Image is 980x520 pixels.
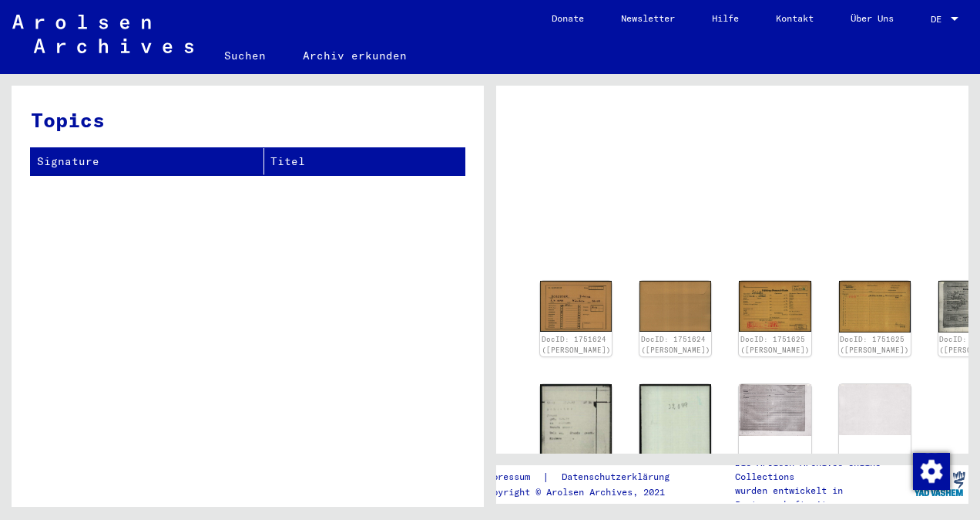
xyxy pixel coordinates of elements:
a: DocID: 1751625 ([PERSON_NAME]) [740,335,810,354]
a: DocID: 1751624 ([PERSON_NAME]) [542,335,611,354]
h3: Topics [31,105,464,135]
span: DE [931,14,948,25]
img: 002.jpg [639,281,711,333]
img: Arolsen_neg.svg [12,15,193,53]
th: Signature [31,148,264,175]
a: DocID: 1751624 ([PERSON_NAME]) [641,335,710,354]
img: 002.jpg [639,384,711,481]
img: 002.jpg [839,281,911,333]
img: 002.jpg [839,384,911,435]
img: 001.jpg [540,384,612,485]
a: DocID: 1751625 ([PERSON_NAME]) [840,335,909,354]
p: wurden entwickelt in Partnerschaft mit [735,484,909,512]
p: Copyright © Arolsen Archives, 2021 [482,485,688,499]
a: Suchen [206,37,284,74]
a: Archiv erkunden [284,37,425,74]
th: Titel [264,148,465,175]
img: 001.jpg [540,281,612,333]
div: | [482,469,688,485]
img: 001.jpg [739,384,811,436]
a: Impressum [482,469,542,485]
p: Die Arolsen Archives Online-Collections [735,456,909,484]
img: Zustimmung ändern [913,453,950,490]
div: Zustimmung ändern [912,452,949,489]
img: 001.jpg [739,281,811,333]
a: Datenschutzerklärung [549,469,688,485]
img: yv_logo.png [911,464,968,503]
